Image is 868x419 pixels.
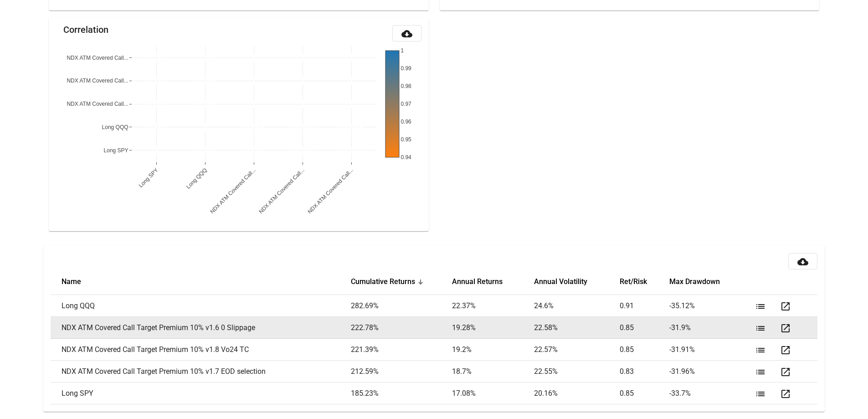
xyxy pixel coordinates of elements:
[62,277,81,286] button: Change sorting for strategy_name
[780,345,791,356] mat-icon: open_in_new
[780,367,791,378] mat-icon: open_in_new
[620,339,669,361] td: 0.85
[452,339,534,361] td: 19.2 %
[534,295,620,317] td: 24.6 %
[669,277,720,286] button: Change sorting for Max_Drawdown
[401,28,412,39] mat-icon: cloud_download
[351,383,452,404] td: 185.23 %
[620,361,669,383] td: 0.83
[669,295,751,317] td: -35.12 %
[534,339,620,361] td: 22.57 %
[63,25,108,34] mat-card-title: Correlation
[755,301,766,312] mat-icon: list
[780,388,791,399] mat-icon: open_in_new
[669,361,751,383] td: -31.96 %
[620,383,669,404] td: 0.85
[51,317,350,339] td: NDX ATM Covered Call Target Premium 10% v1.6 0 Slippage
[755,323,766,334] mat-icon: list
[351,317,452,339] td: 222.78 %
[351,361,452,383] td: 212.59 %
[669,383,751,404] td: -33.7 %
[669,317,751,339] td: -31.9 %
[780,323,791,334] mat-icon: open_in_new
[351,277,415,286] button: Change sorting for Cum_Returns_Final
[669,339,751,361] td: -31.91 %
[452,361,534,383] td: 18.7 %
[452,277,503,286] button: Change sorting for Annual_Returns
[755,345,766,356] mat-icon: list
[755,367,766,378] mat-icon: list
[620,295,669,317] td: 0.91
[755,388,766,399] mat-icon: list
[620,277,647,286] button: Change sorting for Efficient_Frontier
[51,339,350,361] td: NDX ATM Covered Call Target Premium 10% v1.8 Vo24 TC
[452,295,534,317] td: 22.37 %
[452,317,534,339] td: 19.28 %
[51,295,350,317] td: Long QQQ
[534,317,620,339] td: 22.58 %
[780,301,791,312] mat-icon: open_in_new
[534,361,620,383] td: 22.55 %
[534,277,587,286] button: Change sorting for Annual_Volatility
[351,295,452,317] td: 282.69 %
[797,256,808,267] mat-icon: cloud_download
[351,339,452,361] td: 221.39 %
[620,317,669,339] td: 0.85
[452,383,534,404] td: 17.08 %
[51,383,350,404] td: Long SPY
[534,383,620,404] td: 20.16 %
[51,361,350,383] td: NDX ATM Covered Call Target Premium 10% v1.7 EOD selection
